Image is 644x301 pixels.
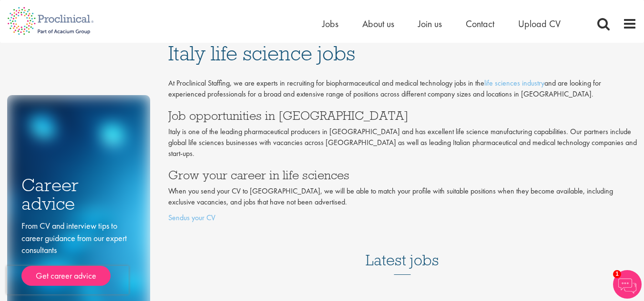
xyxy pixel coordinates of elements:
[466,18,494,30] a: Contact
[613,270,621,278] span: 1
[418,18,442,30] a: Join us
[168,169,637,181] h3: Grow your career in life sciences
[168,126,637,159] p: Italy is one of the leading pharmaceutical producers in [GEOGRAPHIC_DATA] and has excellent life ...
[21,176,136,213] h3: Career advice
[613,270,642,299] img: Chatbot
[168,213,215,223] a: Sendus your CV
[322,18,338,30] a: Jobs
[484,78,544,88] a: life sciences industry
[168,40,355,66] span: Italy life science jobs
[168,78,637,100] p: At Proclinical Staffing, we are experts in recruiting for biopharmaceutical and medical technolog...
[518,18,561,30] a: Upload CV
[7,266,129,294] iframe: reCAPTCHA
[168,186,637,208] p: When you send your CV to [GEOGRAPHIC_DATA], we will be able to match your profile with suitable p...
[366,228,439,275] h3: Latest jobs
[362,18,394,30] a: About us
[168,109,637,122] h3: Job opportunities in [GEOGRAPHIC_DATA]
[21,220,136,286] div: From CV and interview tips to career guidance from our expert consultants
